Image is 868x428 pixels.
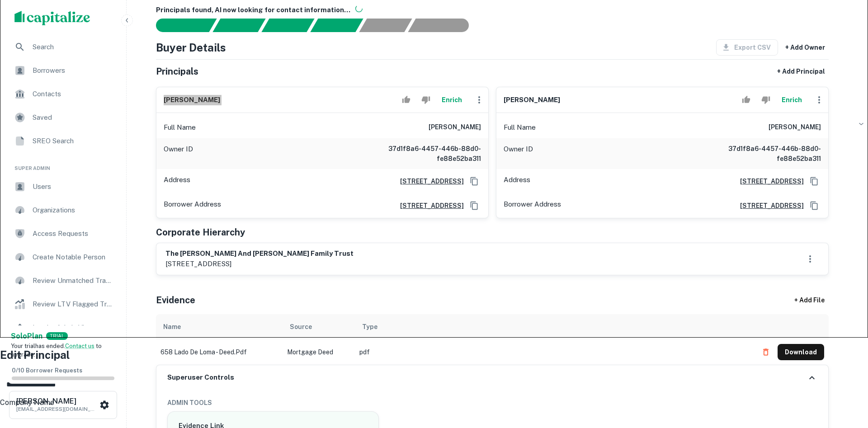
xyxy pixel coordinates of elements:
img: capitalize-logo.png [14,11,90,25]
div: TRIAL [46,332,68,340]
button: Reject [758,91,774,109]
span: Contacts [33,89,113,99]
button: Copy Address [467,174,481,188]
td: Mortgage Deed [283,339,355,365]
span: Lender Admin View [33,322,113,333]
h5: Corporate Hierarchy [156,226,245,239]
p: Owner ID [504,144,533,164]
h6: 37d1f8a6-4457-446b-88d0-fe88e52ba311 [712,144,821,164]
p: Owner ID [164,144,193,164]
h6: [STREET_ADDRESS] [393,176,464,186]
p: Borrower Address [504,199,561,212]
div: Your request is received and processing... [212,19,265,32]
div: AI fulfillment process complete. [408,19,480,32]
div: Principals found, still searching for contact information. This may take time... [359,19,412,32]
h6: [PERSON_NAME] [16,398,98,405]
span: Create Notable Person [33,252,113,263]
button: Download [778,344,824,360]
span: Borrowers [33,65,113,76]
div: Name [163,321,181,332]
td: pdf [355,339,753,365]
li: Super Admin [7,154,119,176]
td: 658 lado de loma - deed.pdf [156,339,283,365]
h6: 37d1f8a6-4457-446b-88d0-fe88e52ba311 [373,144,481,164]
h6: ADMIN TOOLS [167,398,817,408]
h6: [PERSON_NAME] [429,122,481,133]
p: Borrower Address [164,199,221,212]
span: Organizations [33,205,113,216]
div: Type [362,321,377,332]
h6: [STREET_ADDRESS] [733,176,804,186]
span: Review Unmatched Transactions [33,275,113,286]
h6: [PERSON_NAME] [504,95,560,105]
button: + Add Owner [782,39,829,56]
p: [STREET_ADDRESS] [165,259,354,269]
h5: Evidence [156,293,195,307]
p: [EMAIL_ADDRESS][DOMAIN_NAME] [16,405,98,413]
button: + Add Principal [774,63,829,80]
div: Principals found, AI now looking for contact information... [310,19,363,32]
div: Sending borrower request to AI... [145,19,213,32]
button: Copy Address [467,199,481,212]
span: Your trial has ended. to upgrade. [11,343,102,358]
h5: Principals [156,65,198,78]
span: 0 / 10 Borrower Requests [12,367,82,374]
h6: [PERSON_NAME] [164,95,220,105]
p: Full Name [504,122,536,133]
h6: [PERSON_NAME] [769,122,821,133]
span: Access Requests [33,228,113,239]
h6: [STREET_ADDRESS] [733,201,804,211]
div: scrollable content [156,314,829,365]
button: Reject [418,91,434,109]
span: SREO Search [33,136,113,146]
div: Source [290,321,312,332]
button: Enrich [438,91,467,109]
span: Search [33,42,113,52]
button: Accept [738,91,754,109]
p: Address [504,174,530,188]
iframe: Chat Widget [823,356,868,399]
h6: [STREET_ADDRESS] [393,201,464,211]
button: Delete file [758,345,774,359]
h6: Principals found, AI now looking for contact information... [156,5,829,15]
button: Accept [398,91,414,109]
button: Copy Address [807,199,821,212]
div: + Add File [778,292,841,309]
h6: the [PERSON_NAME] and [PERSON_NAME] family trust [165,249,354,259]
h6: Superuser Controls [167,372,234,383]
a: Contact us [65,343,94,349]
button: Enrich [778,91,807,109]
span: Saved [33,112,113,123]
p: Full Name [164,122,196,133]
div: Documents found, AI parsing details... [261,19,314,32]
p: Address [164,174,190,188]
button: Copy Address [807,174,821,188]
span: Users [33,181,113,192]
span: Review LTV Flagged Transactions [33,299,113,310]
strong: Solo Plan [11,332,42,340]
h4: Buyer Details [156,39,226,56]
